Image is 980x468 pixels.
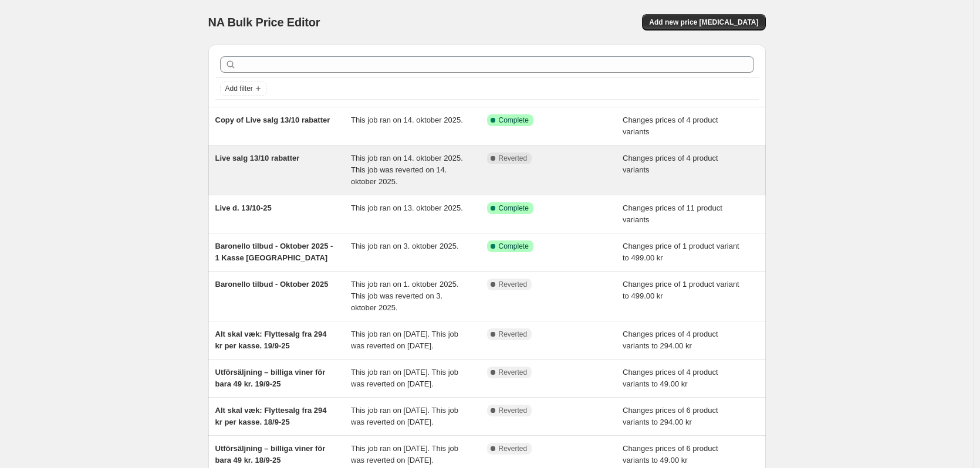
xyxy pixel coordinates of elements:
[642,14,765,30] button: Add new price [MEDICAL_DATA]
[351,154,463,186] span: This job ran on 14. oktober 2025. This job was reverted on 14. oktober 2025.
[351,444,458,464] span: This job ran on [DATE]. This job was reverted on [DATE].
[623,368,718,388] span: Changes prices of 4 product variants to 49.00 kr
[499,242,529,251] span: Complete
[499,444,528,453] span: Reverted
[351,368,458,388] span: This job ran on [DATE]. This job was reverted on [DATE].
[499,368,528,377] span: Reverted
[649,18,758,27] span: Add new price [MEDICAL_DATA]
[499,330,528,339] span: Reverted
[623,406,718,426] span: Changes prices of 6 product variants to 294.00 kr
[215,116,330,124] span: Copy of Live salg 13/10 rabatter
[623,242,739,262] span: Changes price of 1 product variant to 499.00 kr
[215,330,327,350] span: Alt skal væk: Flyttesalg fra 294 kr per kasse. 19/9-25
[623,154,718,174] span: Changes prices of 4 product variants
[351,280,459,312] span: This job ran on 1. oktober 2025. This job was reverted on 3. oktober 2025.
[215,368,326,388] span: Utförsäljning – billiga viner för bara 49 kr. 19/9-25
[225,84,253,93] span: Add filter
[215,204,272,212] span: Live d. 13/10-25
[215,444,326,464] span: Utförsäljning – billiga viner för bara 49 kr. 18/9-25
[215,406,327,426] span: Alt skal væk: Flyttesalg fra 294 kr per kasse. 18/9-25
[499,204,529,213] span: Complete
[351,242,459,250] span: This job ran on 3. oktober 2025.
[208,16,320,29] span: NA Bulk Price Editor
[215,280,329,289] span: Baronello tilbud - Oktober 2025
[623,280,739,300] span: Changes price of 1 product variant to 499.00 kr
[220,82,267,96] button: Add filter
[215,154,300,162] span: Live salg 13/10 rabatter
[215,242,333,262] span: Baronello tilbud - Oktober 2025 - 1 Kasse [GEOGRAPHIC_DATA]
[623,444,718,464] span: Changes prices of 6 product variants to 49.00 kr
[499,154,528,163] span: Reverted
[499,280,528,289] span: Reverted
[623,330,718,350] span: Changes prices of 4 product variants to 294.00 kr
[351,406,458,426] span: This job ran on [DATE]. This job was reverted on [DATE].
[351,330,458,350] span: This job ran on [DATE]. This job was reverted on [DATE].
[499,406,528,415] span: Reverted
[623,116,718,136] span: Changes prices of 4 product variants
[351,204,463,212] span: This job ran on 13. oktober 2025.
[351,116,463,124] span: This job ran on 14. oktober 2025.
[623,204,722,224] span: Changes prices of 11 product variants
[499,116,529,125] span: Complete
